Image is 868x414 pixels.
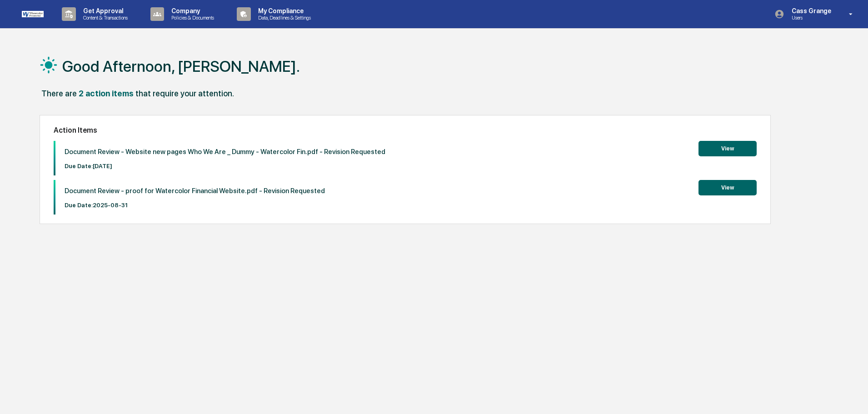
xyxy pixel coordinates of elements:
[698,144,757,152] a: View
[164,7,219,15] p: Company
[698,141,757,156] button: View
[698,180,757,195] button: View
[79,89,134,98] div: 2 action items
[251,7,315,15] p: My Compliance
[76,7,132,15] p: Get Approval
[65,187,325,195] p: Document Review - proof for Watercolor Financial Website.pdf - Revision Requested
[65,163,385,170] p: Due Date: [DATE]
[164,15,219,21] p: Policies & Documents
[54,126,757,135] h2: Action Items
[65,202,325,209] p: Due Date: 2025-08-31
[22,11,44,18] img: logo
[698,183,757,191] a: View
[76,15,132,21] p: Content & Transactions
[65,148,385,156] p: Document Review - Website new pages Who We Are _ Dummy - Watercolor Fin.pdf - Revision Requested
[251,15,315,21] p: Data, Deadlines & Settings
[41,89,77,98] div: There are
[784,7,836,15] p: Cass Grange
[62,57,300,75] h1: Good Afternoon, [PERSON_NAME].
[135,89,234,98] div: that require your attention.
[784,15,836,21] p: Users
